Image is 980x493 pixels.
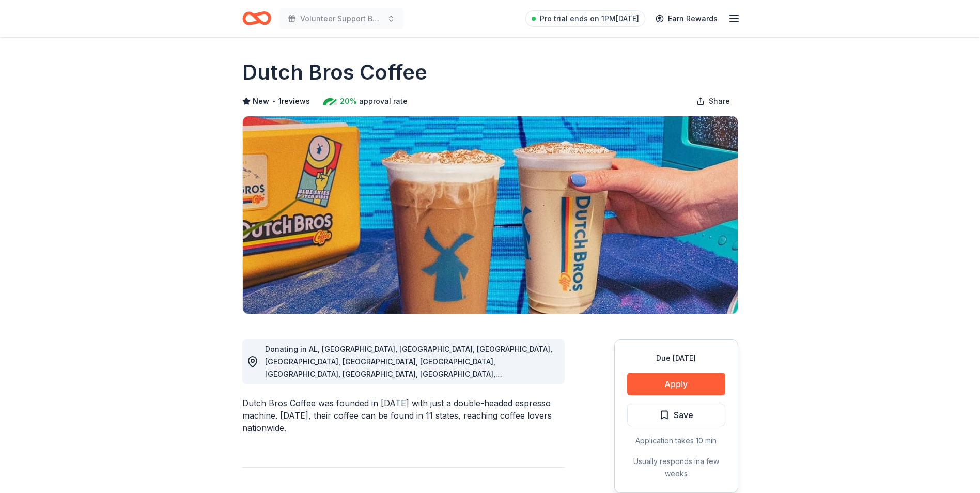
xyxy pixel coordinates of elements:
div: Application takes 10 min [627,435,725,447]
span: • [272,97,275,105]
a: Home [242,6,271,30]
img: Image for Dutch Bros Coffee [243,116,738,314]
span: Donating in AL, [GEOGRAPHIC_DATA], [GEOGRAPHIC_DATA], [GEOGRAPHIC_DATA], [GEOGRAPHIC_DATA], [GEOG... [265,345,552,403]
h1: Dutch Bros Coffee [242,58,427,87]
a: Pro trial ends on 1PM[DATE] [525,10,645,27]
div: Usually responds in a few weeks [627,455,725,480]
span: Save [674,408,693,422]
span: approval rate [359,95,408,107]
button: Share [688,91,738,112]
span: New [253,95,269,107]
button: Volunteer Support Banquet [279,8,403,29]
a: Earn Rewards [649,9,724,28]
button: Apply [627,373,725,395]
span: 20% [340,95,357,107]
div: Dutch Bros Coffee was founded in [DATE] with just a double-headed espresso machine. [DATE], their... [242,397,565,434]
div: Due [DATE] [627,352,725,364]
span: Volunteer Support Banquet [300,12,383,25]
button: 1reviews [278,95,310,107]
span: Pro trial ends on 1PM[DATE] [540,12,639,25]
span: Share [709,95,730,107]
button: Save [627,404,725,426]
